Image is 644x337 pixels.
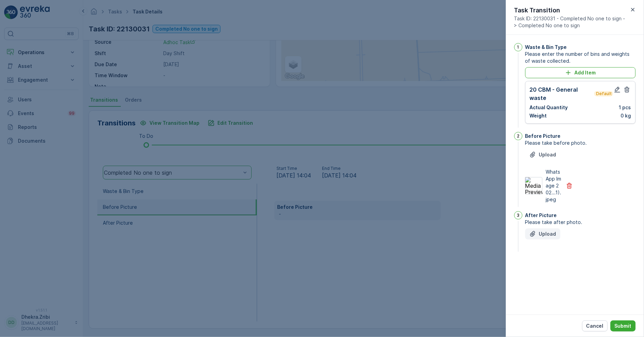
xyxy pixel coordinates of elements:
[539,231,556,237] p: Upload
[525,149,560,160] button: Upload File
[514,6,629,15] p: Task Transition
[615,323,632,329] p: Submit
[525,228,560,239] button: Upload File
[514,132,523,140] div: 2
[530,85,593,102] p: 20 CBM - General waste
[586,323,604,329] p: Cancel
[525,44,567,51] p: Waste & Bin Type
[539,151,556,158] p: Upload
[575,69,596,76] p: Add Item
[525,219,636,226] span: Please take after photo.
[525,140,636,146] span: Please take before photo.
[514,43,523,51] div: 1
[611,320,636,331] button: Submit
[582,320,608,331] button: Cancel
[530,104,568,111] p: Actual Quantity
[525,212,557,219] p: After Picture
[596,91,612,96] p: Default
[525,133,561,140] p: Before Picture
[619,104,631,111] p: 1 pcs
[621,112,631,119] p: 0 kg
[514,15,629,29] span: Task ID: 22130031 - Completed No one to sign -> Completed No one to sign
[525,67,636,78] button: Add Item
[546,168,562,203] p: WhatsApp Image 202...1).jpeg
[514,211,523,219] div: 3
[525,51,636,64] span: Please enter the number of bins and weights of waste collected.
[525,177,543,194] img: Media Preview
[530,112,547,119] p: Weight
